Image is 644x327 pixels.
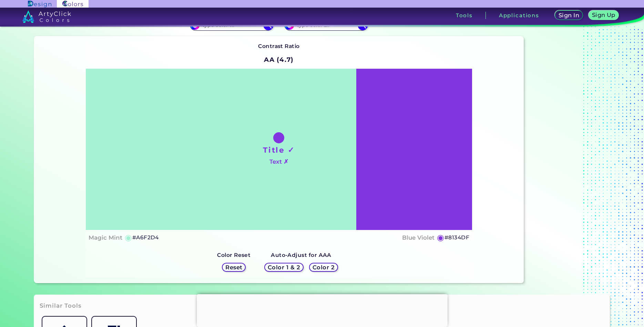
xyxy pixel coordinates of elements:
strong: Contrast Ratio [258,43,300,49]
h5: ◉ [437,233,444,242]
h5: #A6F2D4 [132,233,159,242]
h5: Color 1 & 2 [269,265,299,270]
h3: Similar Tools [40,302,82,310]
a: Sign Up [590,11,617,20]
h5: Reset [226,265,242,270]
h4: Magic Mint [89,233,122,243]
strong: Color Reset [217,252,251,258]
h1: Title ✓ [263,145,295,155]
img: logo_artyclick_colors_white.svg [22,10,71,23]
h2: AA (4.7) [261,52,297,67]
iframe: Advertisement [197,294,448,325]
a: Sign In [556,11,581,20]
img: ArtyClick Design logo [28,1,51,7]
h5: #8134DF [444,233,469,242]
h3: Tools [456,13,473,18]
h5: Sign In [560,13,578,18]
h5: Color 2 [314,265,334,270]
h3: Applications [499,13,539,18]
h4: Text ✗ [269,157,288,167]
strong: Auto-Adjust for AAA [271,252,331,258]
h5: ◉ [125,233,132,242]
h4: Blue Violet [402,233,435,243]
h5: Sign Up [593,12,614,18]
